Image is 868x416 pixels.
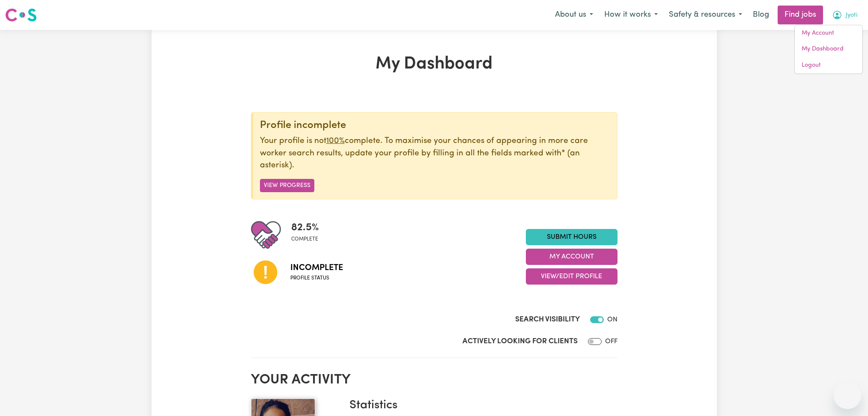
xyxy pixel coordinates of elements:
button: View/Edit Profile [526,268,617,285]
a: Submit Hours [526,229,617,245]
h1: My Dashboard [251,54,617,74]
button: My Account [826,6,863,24]
span: Incomplete [290,261,343,274]
div: My Account [794,25,863,74]
img: Careseekers logo [5,7,37,23]
h2: Your activity [251,372,617,388]
button: About us [549,6,599,24]
a: Careseekers logo [5,5,37,25]
button: View Progress [260,179,314,192]
button: Safety & resources [663,6,748,24]
span: Profile status [290,274,343,282]
div: Profile completeness: 82.5% [291,220,326,250]
span: OFF [605,338,617,345]
span: Jyoti [846,11,857,20]
button: How it works [599,6,663,24]
a: My Dashboard [795,41,862,57]
h3: Statistics [349,398,611,413]
label: Actively Looking for Clients [462,336,578,347]
p: Your profile is not complete. To maximise your chances of appearing in more care worker search re... [260,135,610,172]
label: Search Visibility [515,314,580,325]
a: Blog [748,6,774,24]
span: 82.5 % [291,220,319,235]
u: 100% [326,137,345,145]
a: Find jobs [778,6,823,24]
span: ON [607,316,617,323]
a: Logout [795,57,862,74]
iframe: Button to launch messaging window [834,382,861,409]
button: My Account [526,249,617,265]
div: Profile incomplete [260,119,610,132]
span: complete [291,235,319,243]
a: My Account [795,25,862,42]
